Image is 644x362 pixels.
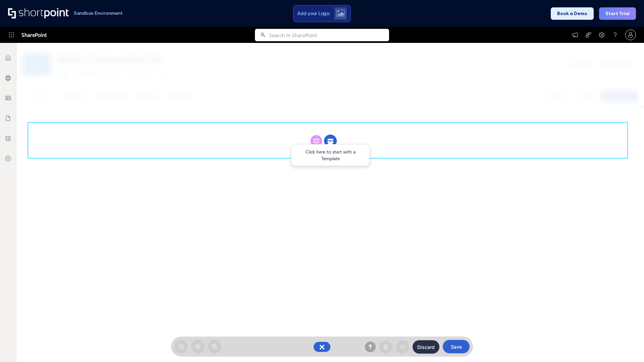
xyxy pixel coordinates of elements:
[413,340,439,354] button: Discard
[336,10,345,17] img: Upload logo
[21,27,47,43] span: SharePoint
[297,10,330,16] span: Add your Logo:
[551,7,594,20] button: Book a Demo
[269,29,389,41] input: Search in SharePoint
[599,7,636,20] button: Start Trial
[610,330,644,362] iframe: Chat Widget
[443,340,470,353] button: Save
[74,11,123,15] h1: Sandbox Environment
